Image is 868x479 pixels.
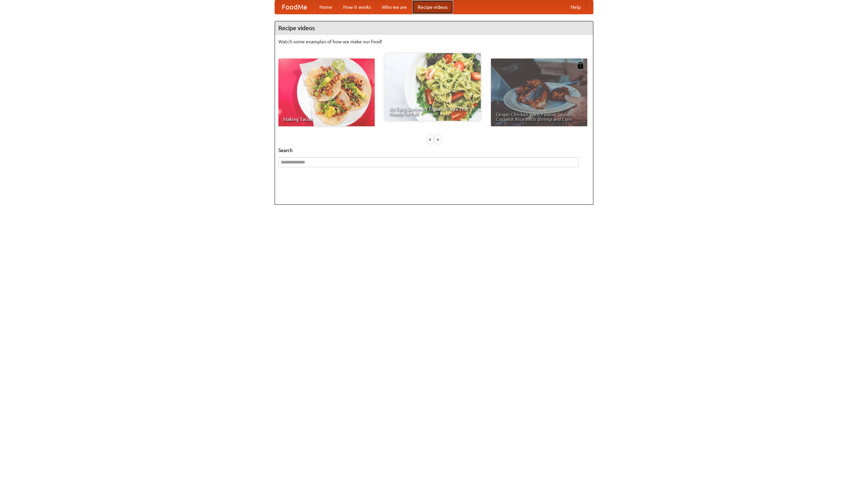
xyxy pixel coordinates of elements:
a: How it works [338,0,376,14]
a: Home [314,0,338,14]
a: Making Tacos [278,59,375,126]
a: An Easy, Summery Tomato Pasta That's Ready for Fall [384,53,481,121]
div: « [427,135,433,144]
h5: Search [278,147,590,154]
a: Recipe videos [412,0,453,14]
img: 483408.png [577,62,584,69]
a: FoodMe [275,0,314,14]
a: Help [565,0,586,14]
h4: Recipe videos [275,21,593,35]
span: An Easy, Summery Tomato Pasta That's Ready for Fall [389,107,476,116]
span: Making Tacos [283,117,370,122]
div: » [435,135,441,144]
a: Who we are [376,0,412,14]
p: Watch some examples of how we make our food! [278,38,590,45]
